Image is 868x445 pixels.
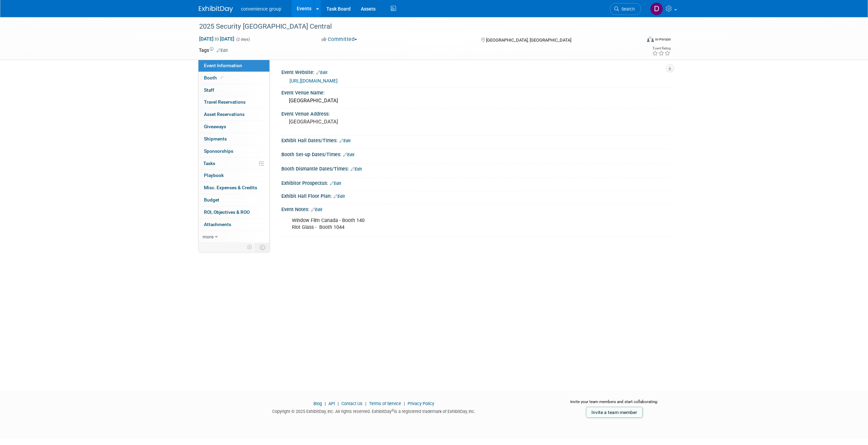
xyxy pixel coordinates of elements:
[204,148,233,154] span: Sponsorships
[244,243,256,252] td: Personalize Event Tab Strip
[204,63,242,68] span: Event Information
[204,87,214,93] span: Staff
[241,6,281,12] span: convenience group
[204,75,225,80] span: Booth
[204,112,245,117] span: Asset Reservations
[328,401,335,406] a: API
[655,37,671,42] div: In-Person
[323,401,327,406] span: |
[351,167,362,172] a: Edit
[311,207,322,212] a: Edit
[204,209,250,215] span: ROI, Objectives & ROO
[619,6,635,12] span: Search
[281,204,670,213] div: Event Notes:
[281,88,670,96] div: Event Venue Name:
[319,36,360,43] button: Committed
[255,243,269,252] td: Toggle Event Tabs
[559,399,670,409] div: Invite your team members and start collaborating:
[214,36,220,42] span: to
[199,47,228,54] td: Tags
[203,234,214,239] span: more
[586,407,643,418] a: Invite a team member
[392,409,394,412] sup: ®
[198,96,269,108] a: Travel Reservations
[204,99,246,105] span: Travel Reservations
[647,36,654,42] img: Format-Inperson.png
[204,197,219,203] span: Budget
[198,84,269,96] a: Staff
[204,222,231,227] span: Attachments
[203,161,215,166] span: Tasks
[198,206,269,218] a: ROI, Objectives & ROO
[281,164,670,173] div: Booth Dismantle Dates/Times:
[364,401,368,406] span: |
[290,78,338,84] a: [URL][DOMAIN_NAME]
[198,121,269,133] a: Giveaways
[289,119,436,125] pre: [GEOGRAPHIC_DATA]
[402,401,407,406] span: |
[334,194,345,199] a: Edit
[198,145,269,157] a: Sponsorships
[281,149,670,158] div: Booth Set-up Dates/Times:
[650,2,663,15] img: Diego Boechat
[199,36,235,42] span: [DATE] [DATE]
[198,60,269,72] a: Event Information
[198,158,269,169] a: Tasks
[341,401,363,406] a: Contact Us
[198,133,269,145] a: Shipments
[343,152,354,157] a: Edit
[408,401,434,406] a: Privacy Policy
[204,173,224,178] span: Playbook
[601,35,671,46] div: Event Format
[198,72,269,84] a: Booth
[281,109,670,117] div: Event Venue Address:
[198,231,269,243] a: more
[199,407,549,415] div: Copyright © 2025 ExhibitDay, Inc. All rights reserved. ExhibitDay is a registered trademark of Ex...
[204,136,227,142] span: Shipments
[336,401,340,406] span: |
[204,185,257,190] span: Misc. Expenses & Credits
[281,67,670,76] div: Event Website:
[198,169,269,181] a: Playbook
[316,70,327,75] a: Edit
[204,124,226,129] span: Giveaways
[486,38,571,43] span: [GEOGRAPHIC_DATA], [GEOGRAPHIC_DATA]
[369,401,401,406] a: Terms of Service
[198,182,269,194] a: Misc. Expenses & Credits
[286,95,664,106] div: [GEOGRAPHIC_DATA]
[287,214,594,234] div: Window Film Canada - Booth 140 Riot Glass - Booth 1044
[281,191,670,200] div: Exhibit Hall Floor Plan:
[198,219,269,231] a: Attachments
[220,76,223,79] i: Booth reservation complete
[652,47,671,50] div: Event Rating
[330,181,341,186] a: Edit
[236,37,250,42] span: (2 days)
[217,48,228,53] a: Edit
[281,178,670,187] div: Exhibitor Prospectus:
[197,20,631,33] div: 2025 Security [GEOGRAPHIC_DATA] Central
[198,108,269,120] a: Asset Reservations
[610,3,641,15] a: Search
[198,194,269,206] a: Budget
[281,135,670,144] div: Exhibit Hall Dates/Times:
[199,6,233,13] img: ExhibitDay
[339,138,351,143] a: Edit
[313,401,322,406] a: Blog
